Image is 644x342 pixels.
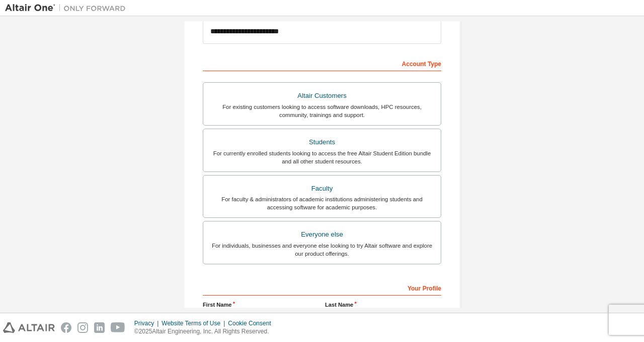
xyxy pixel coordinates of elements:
div: Cookie Consent [228,319,277,327]
div: Your Profile [203,279,441,296]
label: First Name [203,301,319,309]
div: Altair Customers [209,89,435,103]
div: Privacy [134,319,162,327]
div: For individuals, businesses and everyone else looking to try Altair software and explore our prod... [209,242,435,258]
img: altair_logo.svg [3,322,55,333]
div: For currently enrolled students looking to access the free Altair Student Edition bundle and all ... [209,149,435,165]
div: Everyone else [209,227,435,242]
div: Faculty [209,182,435,196]
div: For faculty & administrators of academic institutions administering students and accessing softwa... [209,195,435,211]
img: Altair One [5,3,131,13]
div: Website Terms of Use [162,319,228,327]
label: Last Name [325,301,441,309]
div: For existing customers looking to access software downloads, HPC resources, community, trainings ... [209,103,435,119]
div: Account Type [203,55,441,71]
div: Students [209,135,435,149]
img: youtube.svg [111,322,125,333]
img: facebook.svg [61,322,71,333]
img: linkedin.svg [94,322,105,333]
img: instagram.svg [77,322,88,333]
p: © 2025 Altair Engineering, Inc. All Rights Reserved. [134,327,277,336]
